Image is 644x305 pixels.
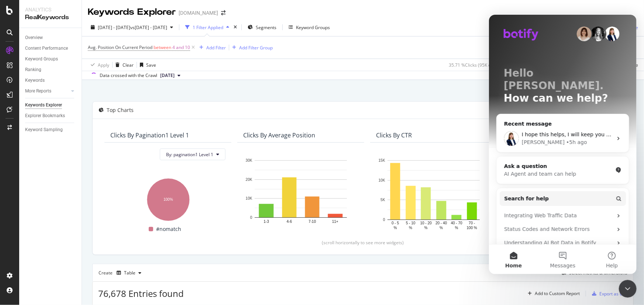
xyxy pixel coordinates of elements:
text: 4-6 [287,220,292,224]
button: Save [137,59,156,71]
text: 0 [250,215,252,220]
button: Export as CSV [589,288,628,299]
text: % [409,226,412,230]
span: #nomatch [156,225,181,234]
text: % [440,226,443,230]
a: More Reports [25,87,69,95]
button: Segments [245,21,279,33]
button: Search for help [11,176,137,191]
text: 20K [246,178,252,182]
div: Analytics [25,6,76,13]
div: Overview [25,34,43,42]
span: Home [16,248,33,253]
button: Add Filter [196,43,226,52]
text: 5K [380,198,385,202]
div: AI Agent and team can help [15,155,124,163]
button: Messages [49,230,98,259]
span: 76,678 Entries found [98,287,184,299]
text: 7-10 [309,220,316,224]
a: Keywords Explorer [25,101,76,109]
text: 5 - 10 [406,221,416,225]
text: 0 [383,218,385,222]
span: Help [117,248,129,253]
div: [PERSON_NAME] [33,124,76,132]
div: Explorer Bookmarks [25,112,65,120]
div: Content Performance [25,45,68,52]
a: Overview [25,34,76,42]
span: between [154,44,171,50]
iframe: Intercom live chat [619,280,637,298]
a: Explorer Bookmarks [25,112,76,120]
iframe: Intercom live chat [489,15,637,274]
button: Add Filter Group [229,43,273,52]
div: Status Codes and Network Errors [15,211,124,218]
a: Ranking [25,66,76,74]
text: % [424,226,428,230]
div: Top Charts [107,106,134,114]
span: 4 and 10 [172,42,190,53]
a: Content Performance [25,45,76,52]
div: Keywords Explorer [88,6,176,18]
div: Table [124,271,135,275]
button: Table [114,267,144,279]
div: Clear [123,62,134,68]
div: Understanding AI Bot Data in Botify [15,224,124,232]
div: Keyword Groups [296,24,330,31]
text: 40 - 70 [451,221,463,225]
div: Add Filter Group [239,45,273,51]
button: Keyword Groups [286,21,333,33]
text: 30K [246,158,252,162]
text: 15K [379,158,385,162]
a: Keywords [25,77,76,84]
div: times [232,24,238,31]
button: [DATE] - [DATE]vs[DATE] - [DATE] [88,21,176,33]
text: 1-3 [264,220,269,224]
div: • 5h ago [77,124,98,132]
div: Save [146,62,156,68]
span: I hope this helps, I will keep you updated about the issue. [33,117,182,123]
span: Avg. Position On Current Period [88,44,152,50]
span: [DATE] - [DATE] [98,24,130,31]
div: Keywords [25,77,45,84]
text: 100 % [467,226,477,230]
div: 1 Filter Applied [193,24,223,31]
div: Clicks By pagination1 Level 1 [110,132,189,139]
div: Add to Custom Report [535,291,580,296]
a: Keyword Groups [25,55,76,63]
div: Understanding AI Bot Data in Botify [11,221,137,235]
div: Clicks By CTR [376,132,412,139]
text: 20 - 40 [435,221,447,225]
div: Clicks By Average Position [243,132,315,139]
span: Search for help [15,180,60,188]
span: Messages [61,248,87,253]
div: Apply [98,62,109,68]
div: Export as CSV [599,291,628,297]
button: 1 Filter Applied [182,21,232,33]
svg: A chart. [110,174,225,222]
div: More Reports [25,87,51,95]
div: RealKeywords [25,13,76,22]
a: Keyword Sampling [25,126,76,134]
text: 10K [246,197,252,201]
button: Apply [88,59,109,71]
span: 2024 Jul. 27th [160,72,175,79]
text: 100% [163,198,173,202]
button: Help [99,230,148,259]
text: 70 - [469,221,475,225]
div: Status Codes and Network Errors [11,208,137,221]
div: Data crossed with the Crawl [100,72,157,79]
svg: A chart. [376,157,491,231]
div: Keywords Explorer [25,101,62,109]
div: (scroll horizontally to see more widgets) [101,239,624,246]
svg: A chart. [243,157,358,228]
